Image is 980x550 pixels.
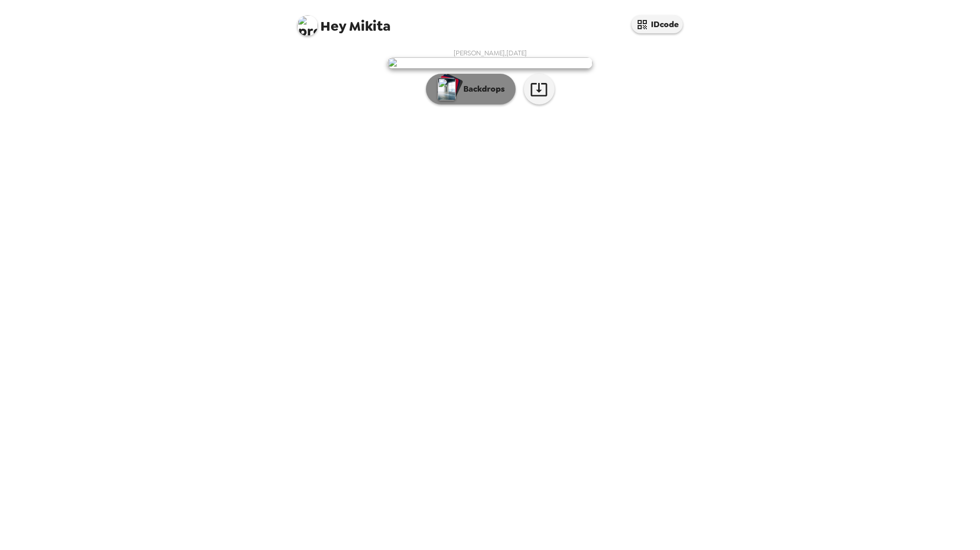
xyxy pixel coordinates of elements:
[454,49,527,57] span: [PERSON_NAME] , [DATE]
[320,17,346,35] span: Hey
[458,83,505,95] p: Backdrops
[387,57,593,69] img: user
[426,74,516,104] button: Backdrops
[297,15,318,36] img: profile pic
[631,15,683,33] button: IDcode
[297,10,391,33] span: Mikita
